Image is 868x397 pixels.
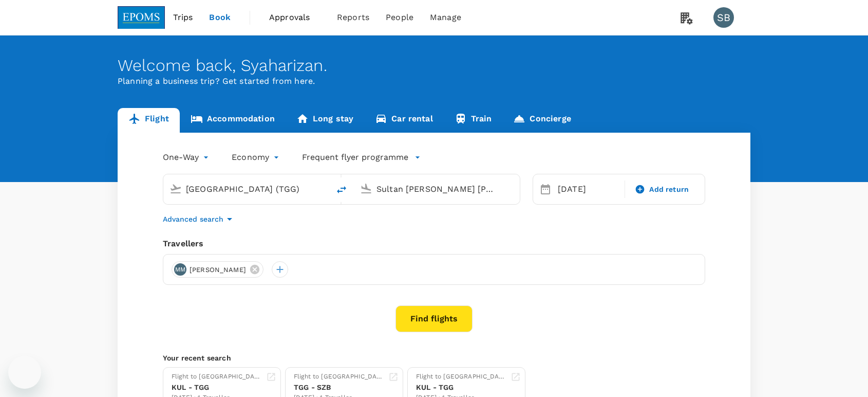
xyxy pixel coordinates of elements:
[416,382,506,393] div: KUL - TGG
[118,6,165,29] img: EPOMS SDN BHD
[269,11,320,24] span: Approvals
[376,181,498,197] input: Going to
[118,56,750,75] div: Welcome back , Syaharizan .
[118,108,180,133] a: Flight
[172,372,262,382] div: Flight to [GEOGRAPHIC_DATA]
[302,151,408,164] p: Frequent flyer programme
[163,149,211,166] div: One-Way
[554,179,622,200] div: [DATE]
[337,11,369,24] span: Reports
[294,372,384,382] div: Flight to [GEOGRAPHIC_DATA]
[322,188,324,190] button: Open
[232,149,281,166] div: Economy
[294,382,384,393] div: TGG - SZB
[649,184,689,195] span: Add return
[395,305,473,332] button: Find flights
[174,263,186,276] div: MM
[513,188,515,190] button: Open
[502,108,581,133] a: Concierge
[163,213,236,225] button: Advanced search
[364,108,444,133] a: Car rental
[302,151,421,164] button: Frequent flyer programme
[172,382,262,393] div: KUL - TGG
[183,265,252,275] span: [PERSON_NAME]
[172,261,263,278] div: MM[PERSON_NAME]
[163,238,705,250] div: Travellers
[329,177,354,202] button: delete
[286,108,364,133] a: Long stay
[713,7,734,28] div: SB
[186,181,308,197] input: Depart from
[180,108,286,133] a: Accommodation
[163,353,705,363] p: Your recent search
[118,75,750,87] p: Planning a business trip? Get started from here.
[386,11,413,24] span: People
[173,11,193,24] span: Trips
[209,11,231,24] span: Book
[444,108,503,133] a: Train
[163,214,223,224] p: Advanced search
[416,372,506,382] div: Flight to [GEOGRAPHIC_DATA]
[430,11,461,24] span: Manage
[8,356,41,389] iframe: Button to launch messaging window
